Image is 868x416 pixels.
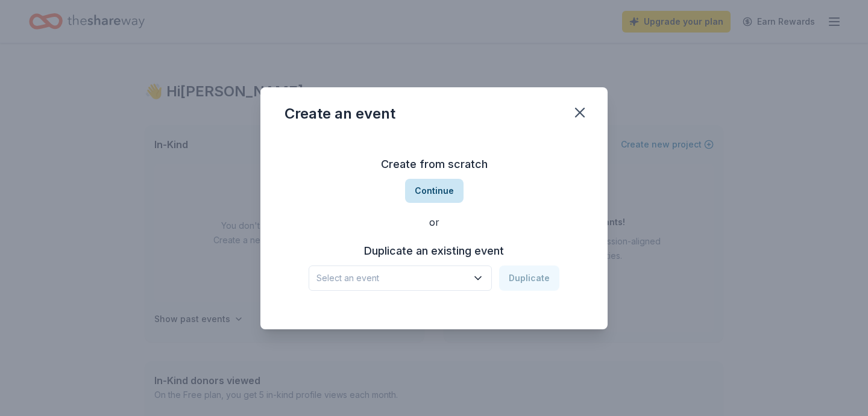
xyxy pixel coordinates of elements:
[316,271,467,285] span: Select an event
[309,265,492,291] button: Select an event
[285,104,395,123] div: Create an event
[309,241,559,261] h3: Duplicate an existing event
[405,179,464,203] button: Continue
[285,155,583,174] h3: Create from scratch
[285,215,583,229] div: or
